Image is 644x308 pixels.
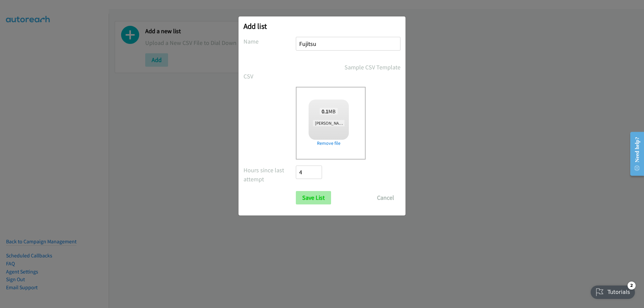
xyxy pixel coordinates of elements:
label: CSV [244,72,296,81]
label: Hours since last attempt [244,166,296,184]
strong: 0.1 [322,108,328,115]
h2: Add list [244,21,400,31]
iframe: Resource Center [625,127,644,180]
iframe: Checklist [587,279,639,303]
a: Sample CSV Template [344,63,400,72]
span: [PERSON_NAME] + Fujitsu FY25Q3 Hybrid IT Microsoft - Qualified NZ Only3.csv [313,120,457,126]
a: Remove file [309,140,349,147]
input: Save List [296,191,331,204]
button: Cancel [371,191,400,204]
span: MB [320,108,338,115]
label: Name [244,37,296,46]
